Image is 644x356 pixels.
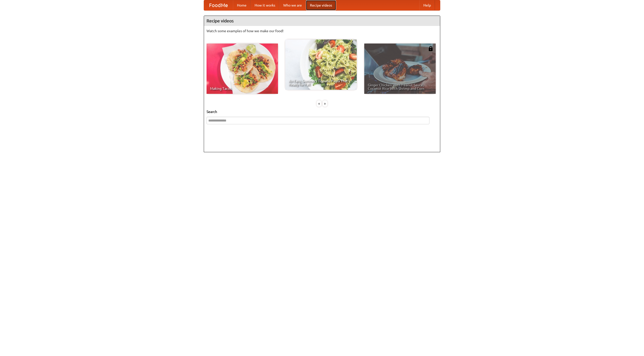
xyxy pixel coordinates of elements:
a: Recipe videos [306,0,336,10]
div: » [323,100,327,107]
div: « [317,100,321,107]
a: How it works [251,0,279,10]
a: Help [419,0,435,10]
span: Making Tacos [210,87,274,90]
a: FoodMe [204,0,233,10]
a: Home [233,0,251,10]
a: An Easy, Summery Tomato Pasta That's Ready for Fall [285,39,357,90]
a: Making Tacos [207,44,278,94]
img: 483408.png [428,46,433,51]
h5: Search [207,109,437,114]
span: An Easy, Summery Tomato Pasta That's Ready for Fall [289,79,353,86]
p: Watch some examples of how we make our food! [207,28,437,33]
a: Who we are [279,0,306,10]
h4: Recipe videos [204,16,440,26]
